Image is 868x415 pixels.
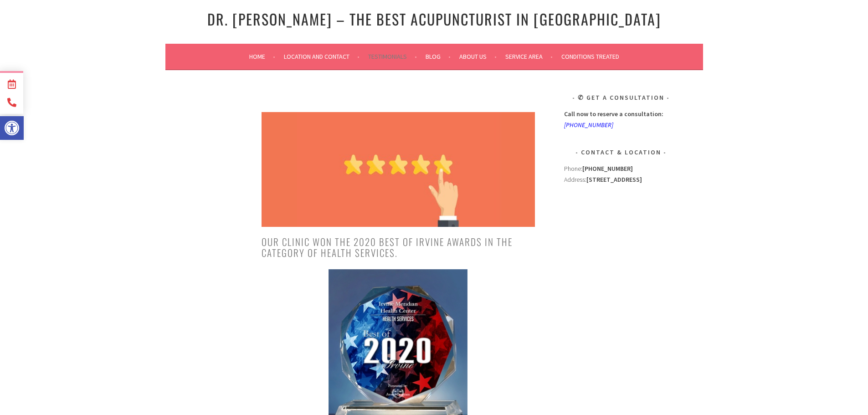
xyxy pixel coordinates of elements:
a: Location and Contact [284,51,360,62]
a: Dr. [PERSON_NAME] – The Best Acupuncturist In [GEOGRAPHIC_DATA] [207,8,661,30]
a: Testimonials [368,51,417,62]
a: [PHONE_NUMBER] [564,121,613,129]
h2: Our clinic won the 2020 Best of Irvine Awards in the category of Health Services. [262,236,535,258]
a: Home [249,51,275,62]
strong: [PHONE_NUMBER] [582,164,633,173]
strong: Call now to reserve a consultation: [564,110,663,118]
a: Conditions Treated [561,51,619,62]
a: About Us [459,51,497,62]
h3: Contact & Location [564,147,678,158]
h3: ✆ Get A Consultation [564,92,678,103]
a: Blog [426,51,451,62]
div: Address: [564,163,678,299]
a: Service Area [505,51,553,62]
strong: [STREET_ADDRESS] [586,175,642,184]
div: Phone: [564,163,678,174]
img: product-reviews [262,112,535,227]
